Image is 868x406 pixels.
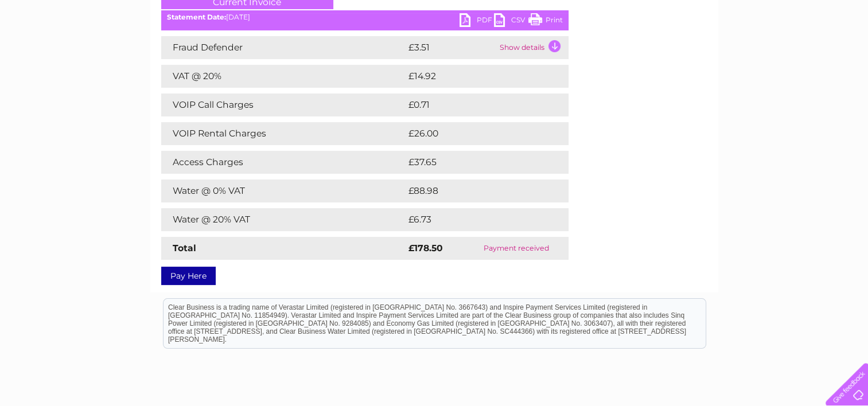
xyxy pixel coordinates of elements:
td: Fraud Defender [161,36,406,59]
a: Pay Here [161,267,216,285]
td: £6.73 [406,208,542,231]
strong: Total [173,243,196,253]
td: £88.98 [406,179,546,202]
a: Contact [792,49,820,57]
strong: £178.50 [408,243,443,253]
a: Log out [830,49,857,57]
td: £14.92 [406,65,544,88]
td: Water @ 0% VAT [161,179,406,202]
a: Telecoms [727,49,761,57]
td: £26.00 [406,122,546,145]
td: Show details [497,36,569,59]
img: logo.png [30,30,89,65]
td: £3.51 [406,36,497,59]
a: Water [666,49,688,57]
td: VAT @ 20% [161,65,406,88]
a: PDF [460,13,494,30]
b: Statement Date: [167,13,226,21]
td: VOIP Call Charges [161,93,406,116]
a: Energy [695,49,720,57]
td: VOIP Rental Charges [161,122,406,145]
td: £37.65 [406,151,545,174]
div: [DATE] [161,13,569,21]
a: Blog [768,49,785,57]
td: £0.71 [406,93,540,116]
div: Clear Business is a trading name of Verastar Limited (registered in [GEOGRAPHIC_DATA] No. 3667643... [164,6,706,56]
td: Water @ 20% VAT [161,208,406,231]
td: Access Charges [161,151,406,174]
a: CSV [494,13,528,30]
td: Payment received [464,237,569,260]
a: 0333 014 3131 [652,6,731,20]
a: Print [528,13,563,30]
